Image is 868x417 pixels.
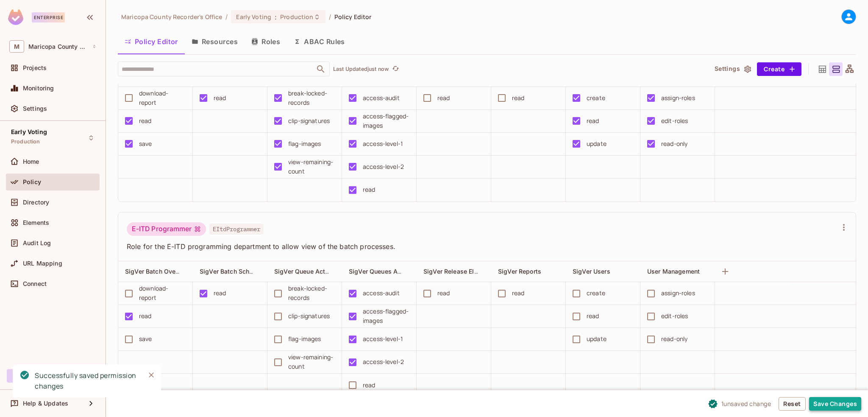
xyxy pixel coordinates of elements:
[139,311,152,321] div: read
[661,93,695,103] div: assign-roles
[23,240,51,246] span: Audit Log
[236,13,271,21] span: Early Voting
[363,307,409,325] div: access-flagged-images
[139,139,152,148] div: save
[23,85,54,92] span: Monitoring
[315,63,327,75] button: Open
[809,397,861,411] button: Save Changes
[288,116,330,126] div: clip-signatures
[139,116,152,126] div: read
[512,93,525,103] div: read
[288,157,335,176] div: view-remaining-count
[334,13,372,21] span: Policy Editor
[200,267,271,275] span: SigVer Batch Scheduling
[214,93,226,103] div: read
[125,267,192,275] span: SigVer Batch Overview
[23,219,49,226] span: Elements
[32,12,65,22] div: Enterprise
[225,13,228,21] li: /
[288,353,335,371] div: view-remaining-count
[23,64,47,71] span: Projects
[127,222,206,236] div: E-ITD Programmer
[121,13,222,21] span: the active workspace
[23,280,47,287] span: Connect
[711,62,754,76] button: Settings
[8,9,23,25] img: SReyMgAAAABJRU5ErkJggg==
[363,162,404,171] div: access-level-2
[512,288,525,298] div: read
[498,268,541,275] span: SigVer Reports
[288,334,321,344] div: flag-images
[288,284,335,302] div: break-locked-records
[118,31,185,52] button: Policy Editor
[139,284,186,302] div: download-report
[587,311,599,321] div: read
[587,334,606,344] div: update
[363,334,403,344] div: access-level-1
[757,62,801,76] button: Create
[363,185,376,194] div: read
[35,370,138,392] div: Successfully saved permission changes
[11,129,47,135] span: Early Voting
[145,369,158,381] button: Close
[661,139,687,148] div: read-only
[437,288,450,298] div: read
[389,64,401,74] span: Refresh is not available in edit mode.
[363,381,376,390] div: read
[363,357,404,367] div: access-level-2
[23,105,47,112] span: Settings
[329,13,331,21] li: /
[127,242,837,251] span: Role for the E-ITD programming department to allow view of the batch processes.
[721,399,771,408] span: 1 unsaved change
[390,64,401,74] button: refresh
[587,139,606,148] div: update
[9,40,24,53] span: M
[23,260,62,267] span: URL Mapping
[23,179,41,185] span: Policy
[661,334,687,344] div: read-only
[363,139,403,148] div: access-level-1
[288,311,330,321] div: clip-signatures
[423,267,492,275] span: SigVer Release Election
[274,267,337,275] span: SigVer Queue Actions
[363,288,400,298] div: access-audit
[28,43,88,50] span: Workspace: Maricopa County Recorder's Office
[11,138,40,145] span: Production
[288,89,335,107] div: break-locked-records
[349,267,415,275] span: SigVer Queues Access
[392,65,399,73] span: refresh
[587,288,605,298] div: create
[661,311,688,321] div: edit-roles
[245,31,287,52] button: Roles
[280,13,313,21] span: Production
[573,268,610,275] span: SigVer Users
[647,268,700,275] span: User Management
[139,334,152,344] div: save
[209,224,264,235] span: EItdProgrammer
[139,89,186,107] div: download-report
[23,158,39,165] span: Home
[23,199,49,206] span: Directory
[274,14,277,20] span: :
[185,31,245,52] button: Resources
[288,139,321,148] div: flag-images
[661,116,688,126] div: edit-roles
[661,288,695,298] div: assign-roles
[333,66,389,73] p: Last Updated just now
[363,93,400,103] div: access-audit
[779,397,806,411] button: Reset
[214,288,226,298] div: read
[437,93,450,103] div: read
[363,112,409,130] div: access-flagged-images
[587,116,599,126] div: read
[287,31,352,52] button: ABAC Rules
[587,93,605,103] div: create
